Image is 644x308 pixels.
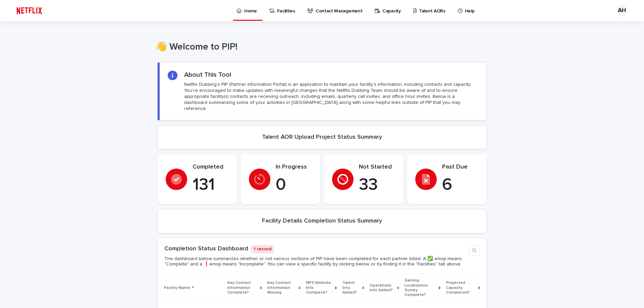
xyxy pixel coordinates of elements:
p: Netflix Dubbing's PIP (Partner Information Portal) is an application to maintain your facility's ... [184,81,478,112]
img: ifQbXi3ZQGMSEF7WDB7W [13,4,45,17]
p: Operations Info Added? [370,282,395,294]
p: Key Contact Information Missing [267,279,297,296]
p: Past Due [442,164,478,171]
p: Talent Info Added? [342,279,361,296]
p: 6 [442,175,478,195]
div: AH [616,5,627,16]
h1: 👋 Welcome to PIP! [155,42,484,53]
a: Completion Status Dashboard [164,246,248,252]
p: 1 record [251,245,274,253]
p: 0 [276,175,312,195]
p: Not Started [359,164,395,171]
h2: Facility Details Completion Status Summary [262,218,382,225]
p: Completed [193,164,229,171]
p: Projected Capacity Completed? [446,279,476,296]
p: Gaming Localization Survey Complete? [405,277,437,299]
p: NP3 Website Info Complete? [306,279,333,296]
h2: About This Tool [184,71,231,79]
h2: Talent AOR Upload Project Status Summary [262,134,382,141]
p: The dashboard below summarizes whether or not various sections of PIP have been completed for eac... [164,256,466,267]
p: In Progress [276,164,312,171]
p: Facility Name [164,284,190,292]
p: 131 [193,175,229,195]
p: Key Contact Information Complete? [227,279,258,296]
p: 33 [359,175,395,195]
